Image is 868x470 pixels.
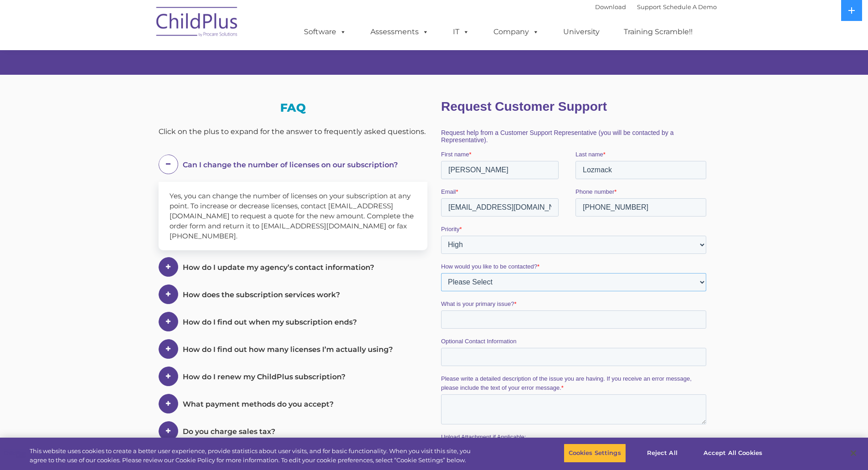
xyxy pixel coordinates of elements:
span: How do I renew my ChildPlus subscription? [183,372,345,381]
a: Assessments [361,23,438,41]
span: Can I change the number of licenses on our subscription? [183,160,398,169]
button: Reject All [634,444,691,463]
font: | [595,3,717,10]
span: How does the subscription services work? [183,290,340,299]
a: Software [295,23,355,41]
h3: FAQ [159,102,427,114]
button: Close [843,443,863,463]
span: How do I find out how many licenses I’m actually using? [183,345,393,354]
button: Accept All Cookies [699,444,767,463]
a: IT [444,23,478,41]
div: Yes, you can change the number of licenses on your subscription at any point. To increase or decr... [159,182,427,250]
a: Training Scramble!! [615,23,702,41]
div: This website uses cookies to create a better user experience, provide statistics about user visit... [30,447,478,465]
span: What payment methods do you accept? [183,400,334,408]
div: Click on the plus to expand for the answer to frequently asked questions. [159,125,427,139]
span: How do I find out when my subscription ends? [183,318,357,326]
span: How do I update my agency’s contact information? [183,263,374,272]
a: Company [484,23,548,41]
a: Schedule A Demo [663,3,717,10]
button: Cookies Settings [564,444,626,463]
a: Download [595,3,626,10]
a: Support [637,3,661,10]
img: ChildPlus by Procare Solutions [152,0,243,46]
span: Do you charge sales tax? [183,427,275,436]
a: University [554,23,609,41]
